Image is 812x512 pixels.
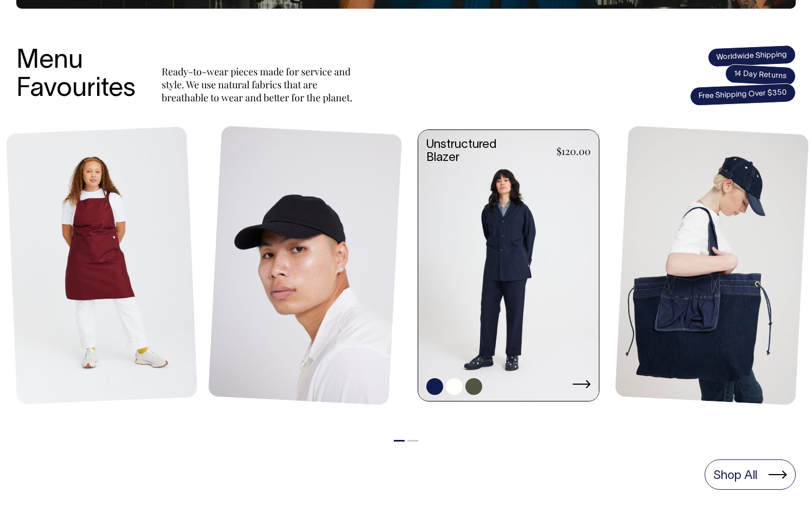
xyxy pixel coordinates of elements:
[707,45,796,68] span: Worldwide Shipping
[407,440,418,442] button: 2 of 2
[689,83,796,106] span: Free Shipping Over $350
[705,459,796,490] a: Shop All
[162,65,357,104] p: Ready-to-wear pieces made for service and style. We use natural fabrics that are breathable to we...
[725,64,796,87] span: 14 Day Returns
[6,127,197,405] img: Mo Apron
[394,440,405,442] button: 1 of 2
[615,126,809,405] img: Store Bag
[16,47,136,105] h3: Menu Favourites
[208,126,402,405] img: Blank Dad Cap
